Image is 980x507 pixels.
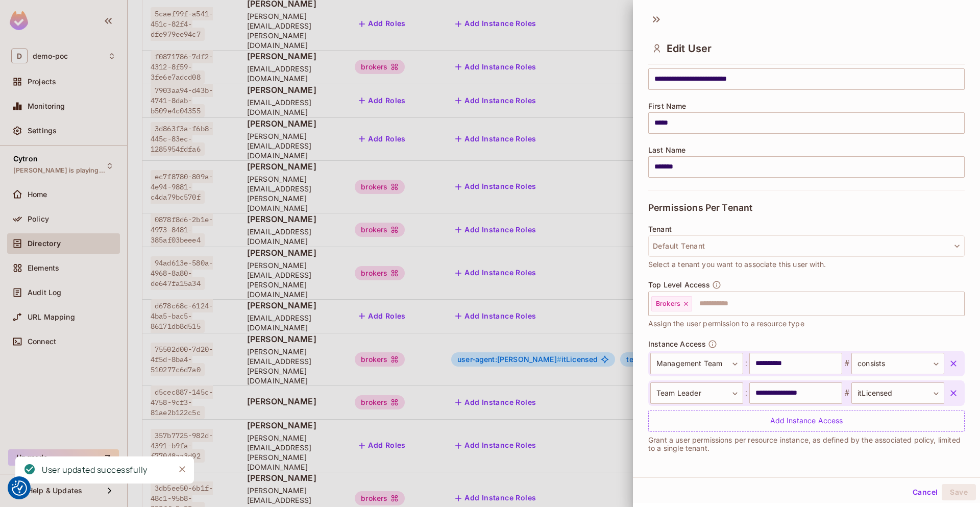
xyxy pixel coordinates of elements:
div: consists [851,353,944,374]
span: Tenant [648,225,672,233]
button: Consent Preferences [12,480,27,496]
span: : [743,387,749,399]
div: Add Instance Access [648,410,965,432]
div: Management Team [650,353,743,374]
span: Brokers [656,300,680,308]
span: # [842,357,851,370]
button: Close [175,462,190,477]
button: Cancel [909,484,942,500]
div: Team Leader [650,382,743,404]
span: Top Level Access [648,281,710,289]
span: First Name [648,102,687,110]
button: Open [959,302,961,304]
button: Default Tenant [648,235,965,257]
div: itLicensed [851,382,944,404]
button: Save [942,484,976,500]
span: Permissions Per Tenant [648,203,752,213]
p: Grant a user permissions per resource instance, as defined by the associated policy, limited to a... [648,436,965,452]
span: Edit User [667,42,712,55]
div: Brokers [651,296,692,311]
span: # [842,387,851,399]
img: Revisit consent button [12,480,27,496]
span: Last Name [648,146,685,154]
span: Assign the user permission to a resource type [648,318,804,329]
div: User updated successfully [42,464,148,476]
span: Select a tenant you want to associate this user with. [648,259,826,270]
span: : [743,357,749,370]
span: Instance Access [648,340,706,348]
